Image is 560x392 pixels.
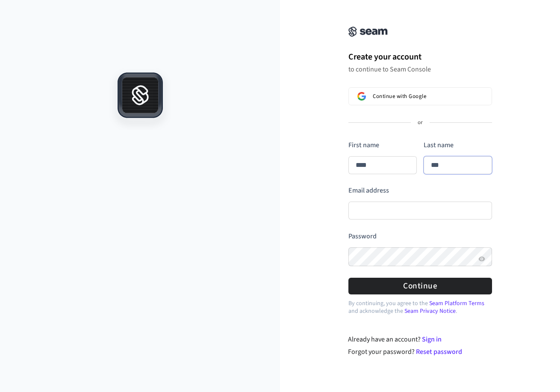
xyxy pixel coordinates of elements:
[477,254,487,264] button: Show password
[357,92,366,101] img: Sign in with Google
[348,186,389,195] label: Email address
[416,347,462,356] a: Reset password
[418,119,423,127] p: or
[348,334,492,344] div: Already have an account?
[348,27,388,37] img: Seam Console
[348,232,377,241] label: Password
[422,335,442,344] a: Sign in
[348,50,492,63] h1: Create your account
[348,347,492,357] div: Forgot your password?
[348,65,492,74] p: to continue to Seam Console
[429,299,484,308] a: Seam Platform Terms
[348,140,379,150] label: First name
[373,93,426,100] span: Continue with Google
[348,300,492,315] p: By continuing, you agree to the and acknowledge the .
[404,307,456,315] a: Seam Privacy Notice
[348,87,492,105] button: Sign in with GoogleContinue with Google
[348,278,492,294] button: Continue
[424,140,454,150] label: Last name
